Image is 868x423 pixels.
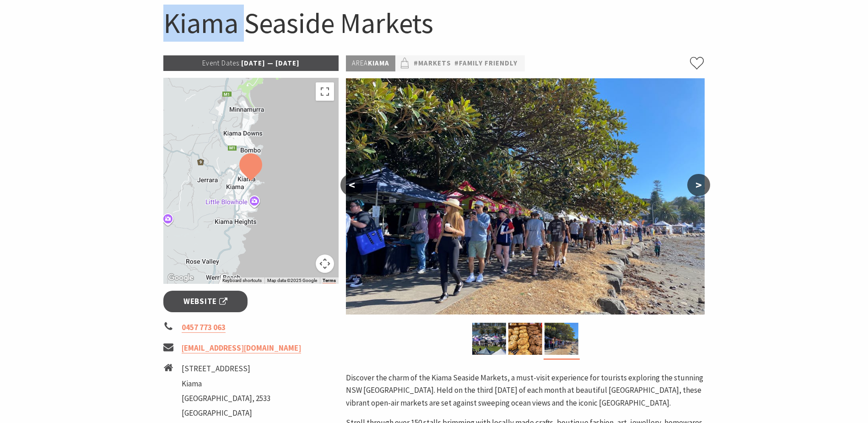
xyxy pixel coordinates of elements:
p: Kiama [346,55,395,71]
a: #Family Friendly [454,58,518,69]
button: Map camera controls [316,255,334,273]
span: Area [352,59,368,67]
span: Map data ©2025 Google [267,278,317,283]
li: Kiama [182,378,270,390]
button: Toggle fullscreen view [316,82,334,101]
h1: Kiama Seaside Markets [163,5,705,42]
a: Open this area in Google Maps (opens a new window) [166,272,196,284]
img: Market ptoduce [508,323,542,355]
span: Website [183,295,227,308]
button: < [340,174,363,196]
img: Kiama Seaside Market [472,323,506,355]
a: [EMAIL_ADDRESS][DOMAIN_NAME] [182,343,301,353]
p: [DATE] — [DATE] [163,55,339,71]
button: Keyboard shortcuts [222,277,262,284]
li: [GEOGRAPHIC_DATA], 2533 [182,392,270,405]
a: Website [163,291,248,312]
img: Google [166,272,196,284]
li: [STREET_ADDRESS] [182,363,270,375]
button: > [687,174,710,196]
a: #Markets [414,58,451,69]
img: market photo [545,323,578,355]
a: 0457 773 063 [182,322,226,333]
li: [GEOGRAPHIC_DATA] [182,407,270,419]
img: market photo [346,78,705,315]
a: Terms (opens in new tab) [323,278,336,283]
p: Discover the charm of the Kiama Seaside Markets, a must-visit experience for tourists exploring t... [346,372,705,409]
span: Event Dates: [202,59,241,67]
